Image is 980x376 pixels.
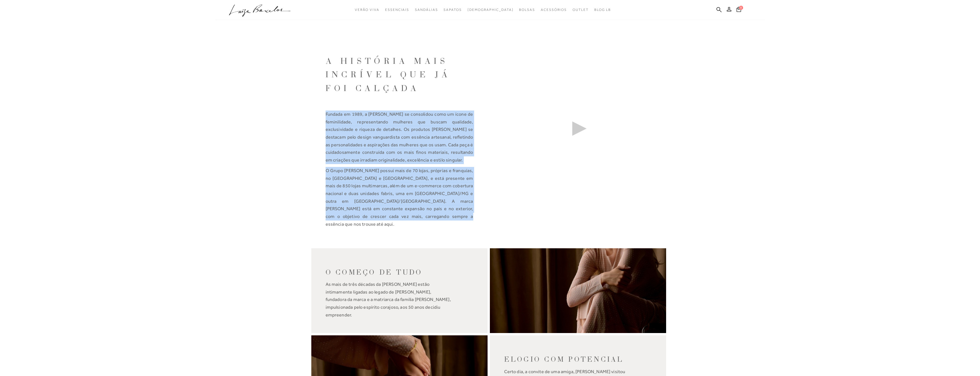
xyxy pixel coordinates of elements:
[326,281,473,319] span: As mais de três décadas da [PERSON_NAME] estão intimamente ligadas ao legado de [PERSON_NAME], fu...
[415,8,438,12] span: Sandálias
[541,5,567,15] a: noSubCategoriesText
[355,8,379,12] span: Verão Viva
[385,5,409,15] a: noSubCategoriesText
[594,8,611,12] span: BLOG LB
[739,6,743,10] span: 0
[504,355,652,365] h1: ELOGIO COM POTENCIAL
[326,111,473,164] p: Fundada em 1989, a [PERSON_NAME] se consolidou como um ícone de feminilidade, representando mulhe...
[444,8,462,12] span: Sapatos
[326,55,473,96] h1: A HISTÓRIA MAIS INCRÍVEL QUE JÁ FOI CALÇADA
[326,167,473,228] p: O Grupo [PERSON_NAME] possui mais de 70 lojas, próprias e franquias, no [GEOGRAPHIC_DATA] e [GEOG...
[468,5,514,15] a: noSubCategoriesText
[355,5,379,15] a: noSubCategoriesText
[415,5,438,15] a: noSubCategoriesText
[326,268,473,278] h1: O COMEÇO DE TUDO
[519,5,535,15] a: noSubCategoriesText
[519,8,535,12] span: Bolsas
[468,8,514,12] span: [DEMOGRAPHIC_DATA]
[490,248,666,333] img: imagens da familia Luiza Barcelos
[735,6,743,14] button: 0
[573,5,589,15] a: noSubCategoriesText
[541,8,567,12] span: Acessórios
[385,8,409,12] span: Essenciais
[444,5,462,15] a: noSubCategoriesText
[594,5,611,15] a: BLOG LB
[573,8,589,12] span: Outlet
